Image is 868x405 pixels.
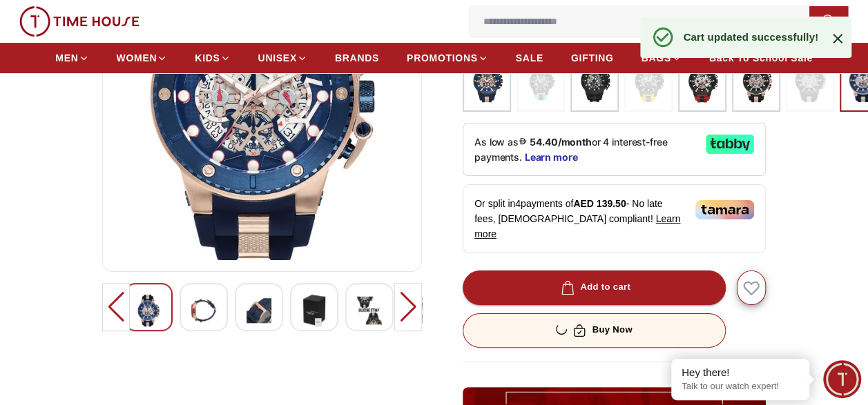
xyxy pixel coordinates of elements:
[117,51,157,65] span: WOMEN
[195,51,220,65] span: KIDS
[682,381,799,393] p: Talk to our watch expert!
[463,270,726,305] button: Add to cart
[463,184,766,253] div: Or split in 4 payments of - No late fees, [DEMOGRAPHIC_DATA] compliant!
[558,279,630,295] div: Add to cart
[641,46,681,70] a: BAGS
[641,51,671,65] span: BAGS
[55,46,88,70] a: MEN
[117,46,168,70] a: WOMEN
[474,213,680,239] span: Learn more
[682,366,799,379] div: Hey there!
[407,46,488,70] a: PROMOTIONS
[191,295,216,326] img: Quantum Men's Blue Dial Chronograph Watch - HNG535.059
[407,51,478,65] span: PROMOTIONS
[573,198,626,209] span: AED 139.50
[709,46,813,70] a: Back To School Sale
[335,51,379,65] span: BRANDS
[357,295,382,326] img: Quantum Men's Blue Dial Chronograph Watch - HNG535.059
[247,295,271,326] img: Quantum Men's Blue Dial Chronograph Watch - HNG535.059
[19,6,139,37] img: ...
[571,51,614,65] span: GIFTING
[631,58,666,105] img: ...
[739,58,773,105] img: ...
[195,46,230,70] a: KIDS
[258,51,297,65] span: UNISEX
[793,58,827,102] img: ...
[258,46,307,70] a: UNISEX
[136,295,161,326] img: Quantum Men's Blue Dial Chronograph Watch - HNG535.059
[302,295,327,326] img: Quantum Men's Blue Dial Chronograph Watch - HNG535.059
[516,46,543,70] a: SALE
[577,58,612,105] img: ...
[55,51,78,65] span: MEN
[523,58,558,105] img: ...
[335,46,379,70] a: BRANDS
[516,51,543,65] span: SALE
[823,360,861,398] div: Chat Widget
[709,51,813,65] span: Back To School Sale
[695,200,754,219] img: Tamara
[571,46,614,70] a: GIFTING
[685,58,720,105] img: ...
[470,58,504,105] img: ...
[683,30,818,44] div: Cart updated successfully!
